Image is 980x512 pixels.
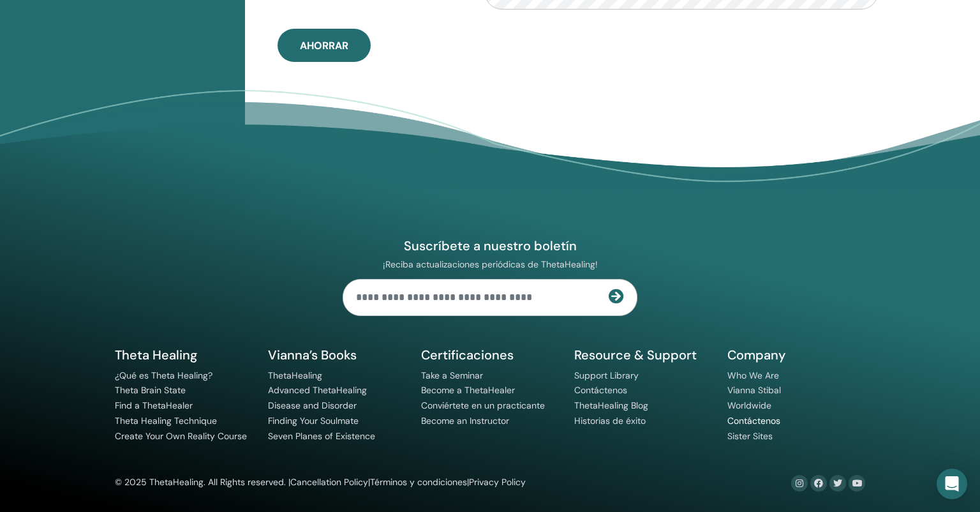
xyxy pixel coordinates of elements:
a: Take a Seminar [421,370,483,381]
a: Worldwide [727,400,771,411]
a: Who We Are [727,370,779,381]
a: Vianna Stibal [727,384,781,396]
h5: Vianna’s Books [268,347,406,363]
a: Sister Sites [727,430,773,442]
a: Privacy Policy [469,476,526,488]
a: Cancellation Policy [290,476,368,488]
a: Finding Your Soulmate [268,415,359,426]
h4: Suscríbete a nuestro boletín [343,237,637,254]
a: Advanced ThetaHealing [268,384,367,396]
h5: Company [727,347,865,363]
h5: Certificaciones [421,347,559,363]
a: Contáctenos [574,384,627,396]
a: Become an Instructor [421,415,509,426]
a: Become a ThetaHealer [421,384,515,396]
a: Disease and Disorder [268,400,357,411]
a: Support Library [574,370,639,381]
a: Historias de éxito [574,415,646,426]
a: Create Your Own Reality Course [115,430,247,442]
a: Conviértete en un practicante [421,400,545,411]
a: ThetaHealing Blog [574,400,648,411]
p: ¡Reciba actualizaciones periódicas de ThetaHealing! [343,259,637,270]
a: Seven Planes of Existence [268,430,375,442]
h5: Resource & Support [574,347,712,363]
button: Ahorrar [278,29,371,62]
a: Términos y condiciones [370,476,467,488]
div: © 2025 ThetaHealing. All Rights reserved. | | | [115,475,526,490]
h5: Theta Healing [115,347,253,363]
span: Ahorrar [300,39,348,52]
div: Open Intercom Messenger [937,469,967,499]
a: Contáctenos [727,415,780,426]
a: Theta Brain State [115,384,186,396]
a: Find a ThetaHealer [115,400,193,411]
a: Theta Healing Technique [115,415,217,426]
a: ¿Qué es Theta Healing? [115,370,212,381]
a: ThetaHealing [268,370,322,381]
